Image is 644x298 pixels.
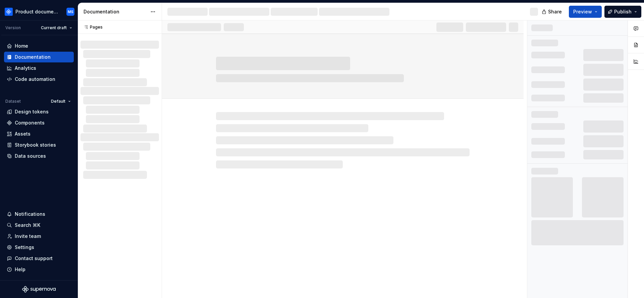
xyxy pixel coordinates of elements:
img: 87691e09-aac2-46b6-b153-b9fe4eb63333.png [5,8,13,16]
div: Documentation [84,8,147,15]
div: Assets [15,131,31,137]
a: Components [4,117,74,128]
div: Product documentation [15,8,58,15]
div: Code automation [15,76,55,83]
div: Home [15,43,28,49]
a: Storybook stories [4,140,74,150]
div: Components [15,119,45,126]
div: Design tokens [15,108,49,115]
span: Current draft [41,25,67,31]
div: Data sources [15,153,46,159]
div: Documentation [15,54,51,60]
div: Analytics [15,65,36,71]
a: Data sources [4,151,74,161]
button: Current draft [38,23,75,33]
a: Assets [4,129,74,139]
button: Preview [569,6,602,18]
span: Publish [614,8,632,15]
svg: Supernova Logo [22,286,56,293]
div: MS [68,9,73,14]
a: Invite team [4,231,74,242]
div: Contact support [15,255,53,262]
div: Search ⌘K [15,222,40,229]
a: Documentation [4,52,74,62]
button: Default [48,97,74,106]
div: Settings [15,244,34,251]
a: Code automation [4,74,74,85]
span: Preview [573,8,592,15]
button: Search ⌘K [4,220,74,231]
div: Pages [80,24,103,30]
div: Notifications [15,211,45,217]
button: Notifications [4,209,74,219]
button: Share [538,6,566,18]
a: Settings [4,242,74,253]
a: Analytics [4,63,74,73]
div: Dataset [5,99,21,104]
div: Storybook stories [15,142,56,148]
div: Help [15,266,25,273]
a: Design tokens [4,106,74,117]
div: Invite team [15,233,41,240]
button: Publish [604,6,641,18]
a: Home [4,41,74,51]
button: Contact support [4,253,74,264]
button: Product documentationMS [1,4,76,19]
span: Share [548,8,562,15]
button: Help [4,264,74,275]
div: Version [5,25,21,31]
span: Default [51,99,65,104]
